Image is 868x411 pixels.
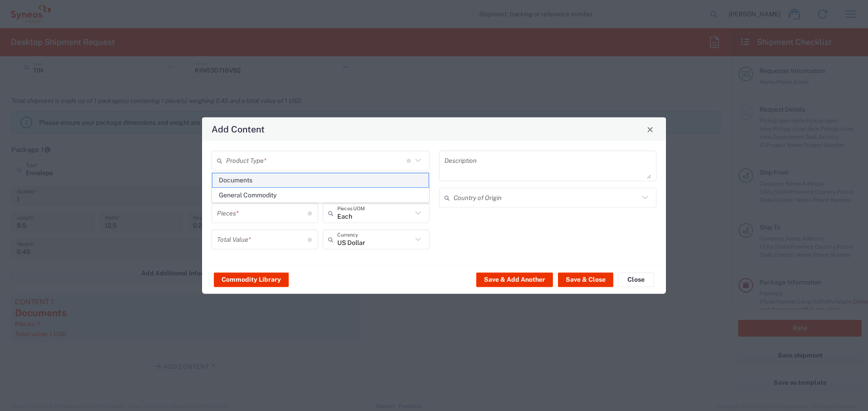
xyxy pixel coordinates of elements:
span: General Commodity [212,188,429,202]
button: Close [618,272,654,287]
button: Close [644,123,656,136]
button: Commodity Library [214,272,289,287]
h4: Add Content [212,122,265,136]
button: Save & Close [558,272,613,287]
button: Save & Add Another [476,272,553,287]
span: Documents [212,173,429,187]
